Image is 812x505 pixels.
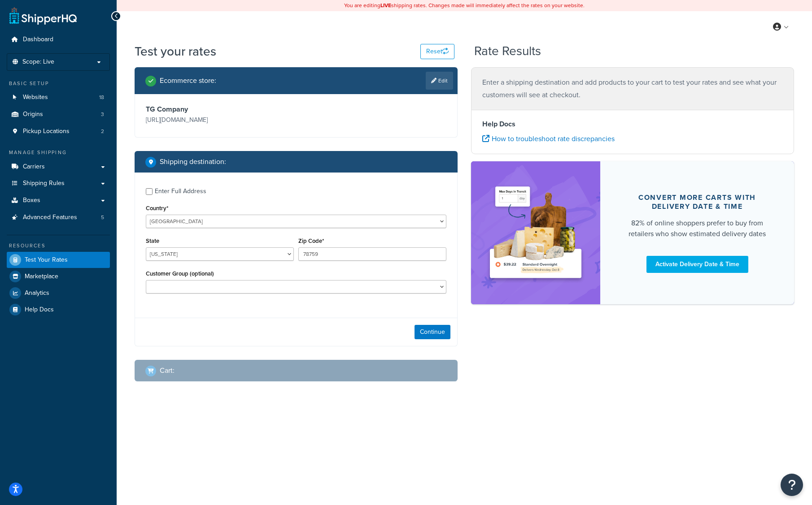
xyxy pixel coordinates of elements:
h2: Rate Results [474,44,541,58]
label: Zip Code* [298,237,324,244]
span: 2 [101,128,104,135]
span: 5 [101,214,104,221]
span: Marketplace [25,273,58,281]
button: Reset [420,44,454,59]
span: Pickup Locations [23,128,70,135]
h2: Ecommerce store : [160,77,216,85]
li: Websites [7,89,110,106]
span: 3 [101,111,104,118]
div: Basic Setup [7,80,110,87]
input: Enter Full Address [146,188,153,195]
span: Origins [23,111,43,118]
li: Pickup Locations [7,123,110,140]
span: Advanced Features [23,214,77,221]
a: Dashboard [7,31,110,48]
span: Analytics [25,289,49,297]
a: Boxes [7,192,110,209]
div: Enter Full Address [155,185,206,198]
div: Convert more carts with delivery date & time [622,193,773,211]
h3: TG Company [146,105,294,114]
li: Origins [7,106,110,123]
label: Country* [146,205,168,211]
h1: Test your rates [135,43,216,60]
a: Shipping Rules [7,175,110,192]
a: Help Docs [7,302,110,318]
a: Origins3 [7,106,110,123]
span: Dashboard [23,36,53,43]
button: Open Resource Center [781,474,803,496]
a: Carriers [7,159,110,175]
span: Shipping Rules [23,180,65,187]
span: 18 [99,94,104,101]
span: Scope: Live [22,58,54,66]
h4: Help Docs [482,119,783,129]
div: Manage Shipping [7,149,110,156]
a: Edit [426,72,453,90]
a: Activate Delivery Date & Time [646,256,748,273]
img: feature-image-ddt-36eae7f7280da8017bfb280eaccd9c446f90b1fe08728e4019434db127062ab4.png [485,175,587,291]
span: Websites [23,94,48,101]
span: Help Docs [25,306,54,314]
a: Advanced Features5 [7,209,110,226]
label: Customer Group (optional) [146,270,214,277]
a: Websites18 [7,89,110,106]
span: Test Your Rates [25,256,68,264]
h2: Cart : [160,367,175,375]
li: Advanced Features [7,209,110,226]
span: Boxes [23,197,40,204]
a: Pickup Locations2 [7,123,110,140]
div: 82% of online shoppers prefer to buy from retailers who show estimated delivery dates [622,218,773,239]
a: How to troubleshoot rate discrepancies [482,134,615,144]
div: Resources [7,242,110,250]
label: State [146,237,159,244]
b: LIVE [380,1,391,9]
button: Continue [415,325,450,339]
h2: Shipping destination : [160,158,226,166]
p: Enter a shipping destination and add products to your cart to test your rates and see what your c... [482,76,783,101]
a: Test Your Rates [7,252,110,268]
a: Analytics [7,285,110,301]
p: [URL][DOMAIN_NAME] [146,114,294,126]
span: Carriers [23,163,45,171]
a: Marketplace [7,268,110,285]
